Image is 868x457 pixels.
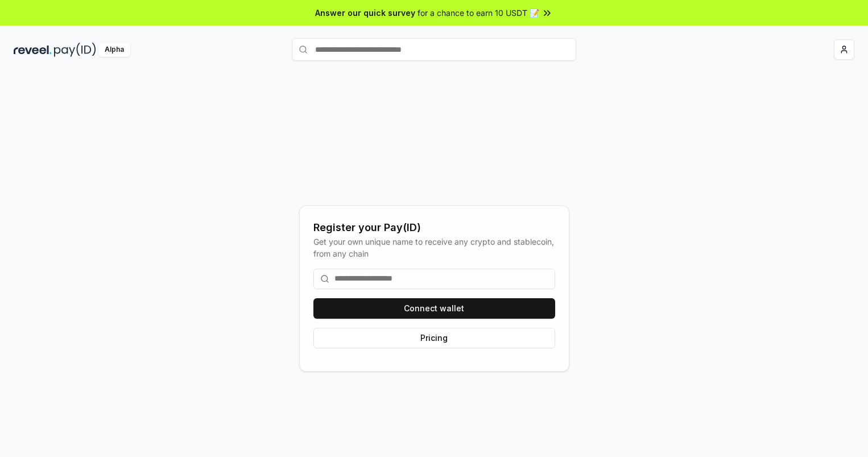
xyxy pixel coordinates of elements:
span: Answer our quick survey [315,7,415,19]
div: Get your own unique name to receive any crypto and stablecoin, from any chain [313,236,555,260]
button: Pricing [313,328,555,348]
div: Alpha [98,43,130,57]
button: Connect wallet [313,298,555,319]
img: pay_id [54,43,96,57]
img: reveel_dark [14,43,52,57]
div: Register your Pay(ID) [313,220,555,236]
span: for a chance to earn 10 USDT 📝 [418,7,539,19]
